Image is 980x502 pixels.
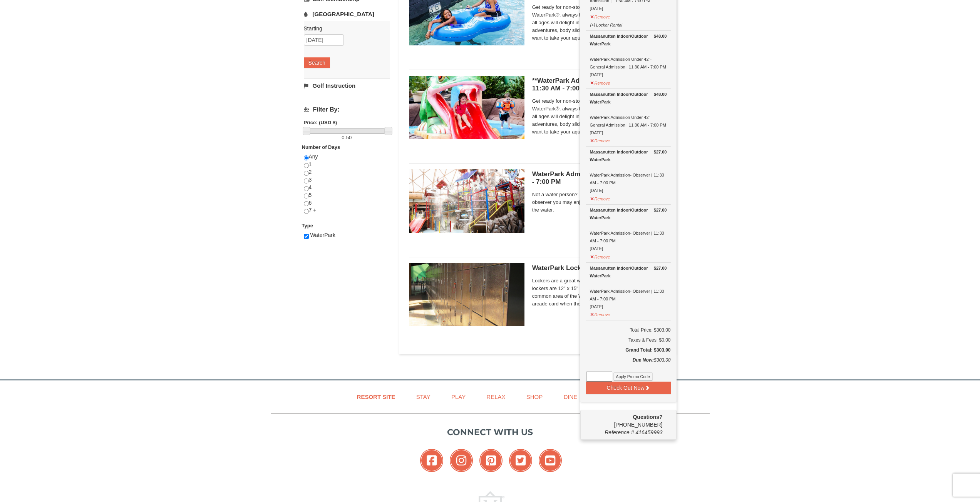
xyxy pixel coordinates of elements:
[304,78,390,93] a: Golf Instruction
[347,388,405,405] a: Resort Site
[346,135,352,140] span: 50
[590,264,667,280] div: Massanutten Indoor/Outdoor WaterPark
[586,413,663,428] span: [PHONE_NUMBER]
[613,372,653,381] button: Apply Promo Code
[654,206,667,214] strong: $27.00
[532,191,667,214] span: Not a water person? Then this ticket is just for you. As an observer you may enjoy the WaterPark ...
[409,169,524,232] img: 6619917-1522-bd7b88d9.jpg
[304,57,330,68] button: Search
[302,144,340,150] strong: Number of Days
[590,264,667,310] div: WaterPark Admission- Observer | 11:30 AM - 7:00 PM [DATE]
[407,388,440,405] a: Stay
[409,76,524,139] img: 6619917-732-e1c471e4.jpg
[590,32,667,78] div: WaterPark Admission Under 42"- General Admission | 11:30 AM - 7:00 PM [DATE]
[654,90,667,98] strong: $48.00
[586,382,671,394] button: Check Out Now
[304,25,384,32] label: Starting
[590,148,667,163] div: Massanutten Indoor/Outdoor WaterPark
[635,429,662,435] span: 416459993
[590,90,667,106] div: Massanutten Indoor/Outdoor WaterPark
[590,90,667,137] div: WaterPark Admission Under 42"- General Admission | 11:30 AM - 7:00 PM [DATE]
[442,388,475,405] a: Play
[532,77,667,92] h5: **WaterPark Admission - Under 42” Tall | 11:30 AM - 7:00 PM
[605,429,634,435] span: Reference #
[590,193,611,203] button: Remove
[590,19,623,29] button: [+] Locker Rental
[532,170,667,186] h5: WaterPark Admission- Observer | 11:30 AM - 7:00 PM
[477,388,515,405] a: Relax
[590,206,667,252] div: WaterPark Admission- Observer | 11:30 AM - 7:00 PM [DATE]
[310,232,335,238] span: WaterPark
[590,251,611,261] button: Remove
[590,148,667,194] div: WaterPark Admission- Observer | 11:30 AM - 7:00 PM [DATE]
[304,7,390,21] a: [GEOGRAPHIC_DATA]
[654,32,667,40] strong: $48.00
[304,134,390,142] label: -
[304,153,390,222] div: Any 1 2 3 4 5 6 7 +
[586,346,671,354] h5: Grand Total: $303.00
[633,414,662,420] strong: Questions?
[590,32,667,48] div: Massanutten Indoor/Outdoor WaterPark
[304,120,337,125] strong: Price: (USD $)
[304,106,390,113] h4: Filter By:
[532,264,667,272] h5: WaterPark Locker Rental
[554,388,587,405] a: Dine
[654,148,667,156] strong: $27.00
[590,135,611,145] button: Remove
[633,357,654,363] strong: Due Now:
[586,326,671,334] h6: Total Price: $303.00
[590,77,611,87] button: Remove
[590,11,611,21] button: Remove
[271,426,710,439] p: Connect with us
[532,3,667,42] span: Get ready for non-stop thrills at the Massanutten WaterPark®, always heated to 84° Fahrenheit. Ch...
[590,309,611,319] button: Remove
[654,264,667,272] strong: $27.00
[586,356,671,372] div: $303.00
[409,263,524,326] img: 6619917-1005-d92ad057.png
[532,277,667,308] span: Lockers are a great way to keep your valuables safe. The lockers are 12" x 15" x 18" in size and ...
[532,97,667,136] span: Get ready for non-stop thrills at the Massanutten WaterPark®, always heated to 84° Fahrenheit. Ch...
[517,388,553,405] a: Shop
[342,135,344,140] span: 0
[302,223,313,228] strong: Type
[590,206,667,222] div: Massanutten Indoor/Outdoor WaterPark
[586,336,671,344] div: Taxes & Fees: $0.00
